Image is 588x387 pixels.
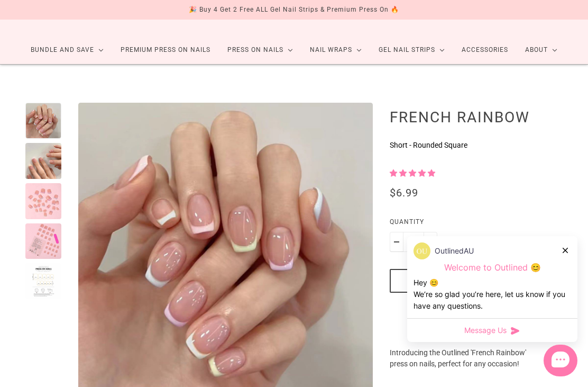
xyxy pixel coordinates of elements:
[424,232,437,252] button: Plus
[219,36,301,64] a: Press On Nails
[22,36,112,64] a: Bundle and Save
[517,36,566,64] a: About
[390,347,546,386] p: Introducing the Outlined 'French Rainbow' press on nails, perfect for any occasion!
[112,36,219,64] a: Premium Press On Nails
[189,4,399,15] div: 🎉 Buy 4 Get 2 Free ALL Gel Nail Strips & Premium Press On 🔥
[390,140,546,151] p: Short - Rounded Square
[390,232,403,252] button: Minus
[453,36,517,64] a: Accessories
[370,36,453,64] a: Gel Nail Strips
[301,36,370,64] a: Nail Wraps
[390,321,546,332] a: More payment options
[390,169,435,177] span: 5.00 stars
[414,262,571,273] p: Welcome to Outlined 😊
[414,242,430,259] img: data:image/png;base64,iVBORw0KGgoAAAANSUhEUgAAACQAAAAkCAYAAADhAJiYAAAAAXNSR0IArs4c6QAAAERlWElmTU0...
[414,277,571,312] div: Hey 😊 We‘re so glad you’re here, let us know if you have any questions.
[390,186,418,199] span: $6.99
[435,245,474,257] p: OutlinedAU
[464,325,507,336] span: Message Us
[390,108,546,126] h1: French Rainbow
[390,217,546,232] label: Quantity
[390,269,546,293] button: Add to cart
